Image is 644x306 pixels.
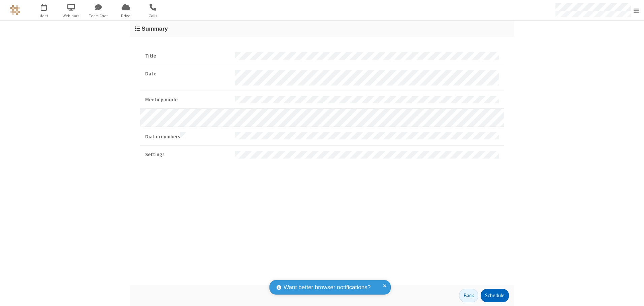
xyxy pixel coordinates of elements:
strong: Settings [145,151,230,159]
button: Back [459,289,478,302]
span: Drive [113,13,138,19]
strong: Meeting mode [145,96,230,104]
span: Meet [31,13,57,19]
strong: Dial-in numbers [145,132,230,141]
span: Summary [141,25,168,32]
strong: Date [145,70,230,78]
span: Want better browser notifications? [284,283,371,292]
span: Calls [140,13,166,19]
img: QA Selenium DO NOT DELETE OR CHANGE [10,5,20,15]
span: Webinars [59,13,84,19]
span: Team Chat [86,13,111,19]
strong: Title [145,52,230,60]
button: Schedule [481,289,509,302]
